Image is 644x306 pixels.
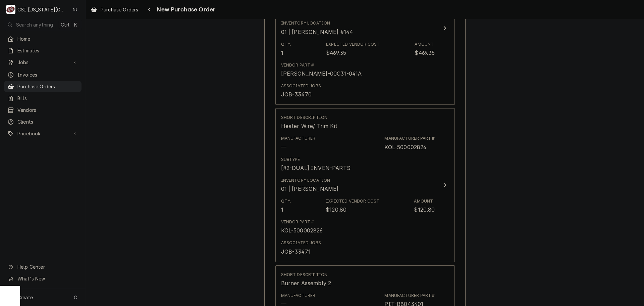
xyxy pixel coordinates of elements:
[281,28,353,36] div: 01 | [PERSON_NAME] #144
[281,122,337,130] div: Heater Wire/ Trim Kit
[70,5,80,14] div: NI
[17,6,67,13] div: CSI [US_STATE][GEOGRAPHIC_DATA]
[281,185,339,193] div: 01 | [PERSON_NAME]
[74,21,77,28] span: K
[17,71,78,78] span: Invoices
[101,6,138,13] span: Purchase Orders
[384,293,435,299] div: Manufacturer Part #
[326,49,346,57] div: $469.35
[281,279,331,287] div: Burner Assembly 2
[4,57,82,68] a: Go to Jobs
[281,157,300,163] div: Subtype
[17,35,78,42] span: Home
[4,33,82,44] a: Home
[17,295,33,300] span: Create
[281,219,314,225] div: Vendor Part #
[61,21,69,28] span: Ctrl
[281,293,316,299] div: Manufacturer
[4,93,82,104] a: Bills
[326,198,379,204] div: Expected Vendor Cost
[415,41,434,47] div: Amount
[4,261,82,272] a: Go to Help Center
[17,95,78,102] span: Bills
[4,273,82,284] a: Go to What's New
[281,143,286,151] div: Manufacturer
[17,118,78,125] span: Clients
[281,272,328,278] div: Short Description
[414,206,435,214] div: $120.80
[17,83,78,90] span: Purchase Orders
[281,198,291,204] div: Qty.
[6,5,15,14] div: CSI Kansas City's Avatar
[4,128,82,139] a: Go to Pricebook
[415,49,435,57] div: $469.35
[4,104,82,116] a: Vendors
[16,21,53,28] span: Search anything
[326,206,346,214] div: $120.80
[281,135,316,151] div: Manufacturer
[281,164,351,172] div: [#2-DUAL] INVEN-PARTS
[17,59,68,66] span: Jobs
[144,4,155,15] button: Navigate back
[4,81,82,92] a: Purchase Orders
[281,70,362,78] div: [PERSON_NAME]-00C31-041A
[384,135,435,151] div: Part Number
[281,248,311,256] div: JOB-33471
[155,5,215,14] span: New Purchase Order
[281,20,330,26] div: Inventory Location
[17,106,78,114] span: Vendors
[384,135,435,141] div: Manufacturer Part #
[74,294,77,301] span: C
[4,69,82,80] a: Invoices
[4,19,82,31] button: Search anythingCtrlK
[414,198,433,204] div: Amount
[281,135,316,141] div: Manufacturer
[326,41,380,47] div: Expected Vendor Cost
[4,45,82,56] a: Estimates
[281,206,283,214] div: 1
[281,226,323,234] div: KOL-500002826
[281,177,330,183] div: Inventory Location
[6,5,15,14] div: C
[4,116,82,127] a: Clients
[281,41,291,47] div: Qty.
[88,4,141,15] a: Purchase Orders
[384,143,426,151] div: Part Number
[281,49,283,57] div: 1
[17,275,77,282] span: What's New
[281,83,321,89] div: Associated Jobs
[281,115,328,121] div: Short Description
[17,47,78,54] span: Estimates
[281,90,312,98] div: JOB-33470
[70,5,80,14] div: Nate Ingram's Avatar
[17,130,68,137] span: Pricebook
[275,108,455,262] button: Update Line Item
[17,263,77,270] span: Help Center
[281,240,321,246] div: Associated Jobs
[281,62,314,68] div: Vendor Part #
